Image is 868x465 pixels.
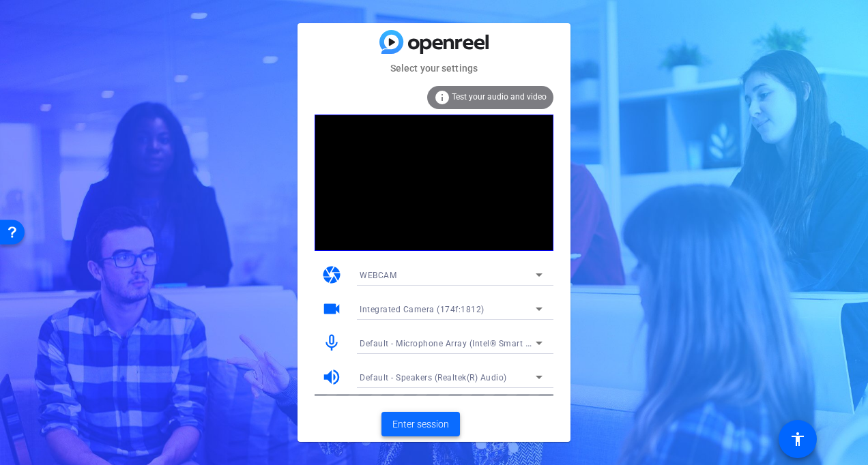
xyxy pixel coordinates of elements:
button: Enter session [381,412,460,436]
mat-icon: accessibility [790,431,806,447]
mat-card-subtitle: Select your settings [298,61,570,76]
span: Default - Speakers (Realtek(R) Audio) [360,373,507,382]
span: Integrated Camera (174f:1812) [360,305,484,314]
mat-icon: videocam [321,299,342,319]
mat-icon: mic_none [321,333,342,353]
span: Enter session [392,417,449,432]
mat-icon: camera [321,265,342,285]
mat-icon: info [434,89,450,106]
span: Default - Microphone Array (Intel® Smart Sound Technology for Digital Microphones) [360,337,698,348]
span: Test your audio and video [452,92,547,102]
span: WEBCAM [360,271,396,280]
img: blue-gradient.svg [379,30,489,54]
mat-icon: volume_up [321,367,342,387]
